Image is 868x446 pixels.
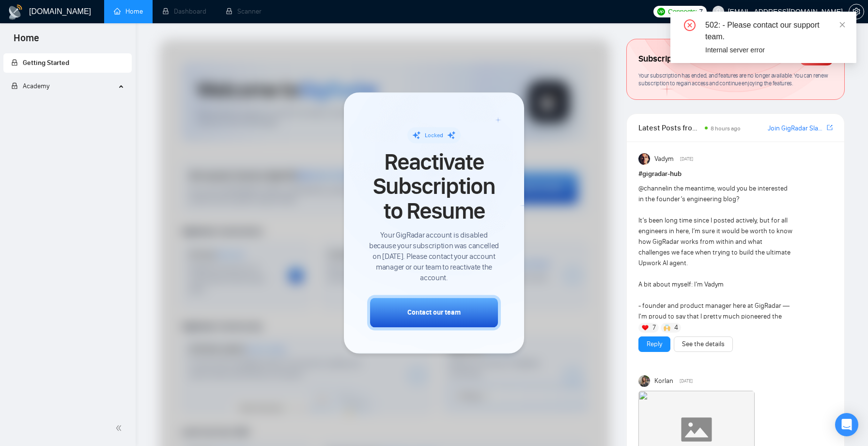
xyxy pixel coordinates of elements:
[638,122,702,134] span: Latest Posts from the GigRadar Community
[827,124,833,131] span: export
[367,295,501,331] button: Contact our team
[3,53,132,73] li: Getting Started
[668,6,697,17] span: Connects:
[652,323,656,333] span: 7
[367,150,501,223] span: Reactivate Subscription to Resume
[674,323,678,333] span: 4
[827,123,833,132] a: export
[638,184,667,192] span: @channel
[684,19,696,31] span: close-circle
[638,51,686,67] span: Subscription
[425,132,443,139] span: Locked
[680,377,693,385] span: [DATE]
[8,4,23,20] img: logo
[705,45,845,55] div: Internal server error
[638,169,833,179] h1: # gigradar-hub
[647,339,662,350] a: Reply
[849,4,864,19] button: setting
[654,376,673,386] span: Korlan
[115,423,125,433] span: double-left
[682,339,725,350] a: See the details
[674,336,733,352] button: See the details
[407,308,461,318] div: Contact our team
[835,413,858,436] div: Open Intercom Messenger
[6,31,47,51] span: Home
[367,230,501,284] span: Your GigRadar account is disabled because your subscription was cancelled on [DATE]. Please conta...
[849,8,864,16] a: setting
[699,6,703,17] span: 7
[657,8,665,16] img: upwork-logo.png
[638,375,650,387] img: Korlan
[849,8,864,16] span: setting
[23,82,49,90] span: Academy
[664,324,670,331] img: 🙌
[638,336,670,352] button: Reply
[705,19,845,43] div: 502: - Please contact our support team.
[638,72,828,87] span: Your subscription has ended, and features are no longer available. You can renew subscription to ...
[839,21,846,28] span: close
[654,154,674,164] span: Vadym
[11,59,18,66] span: lock
[23,59,69,67] span: Getting Started
[11,82,49,90] span: Academy
[642,324,649,331] img: ❤️
[114,7,143,16] a: homeHome
[715,8,722,15] span: user
[768,123,825,134] a: Join GigRadar Slack Community
[680,155,693,163] span: [DATE]
[638,153,650,165] img: Vadym
[11,82,18,89] span: lock
[711,125,741,132] span: 8 hours ago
